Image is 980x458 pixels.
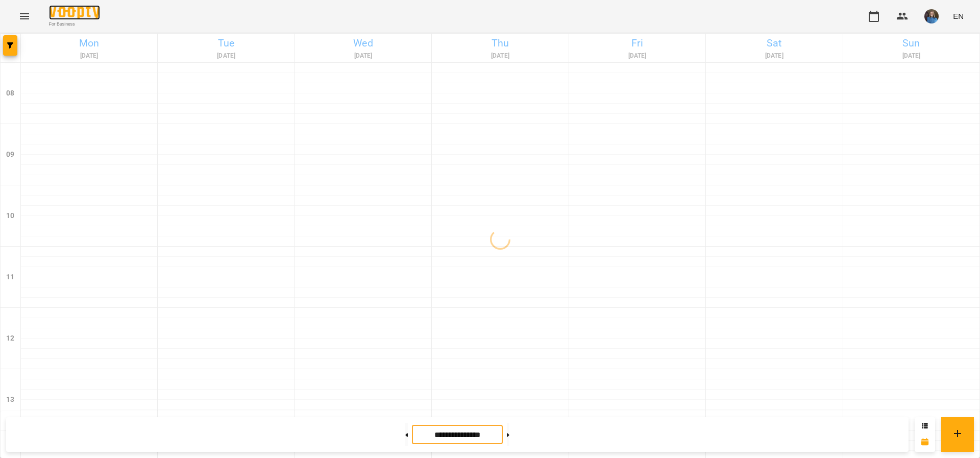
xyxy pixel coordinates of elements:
[12,4,37,29] button: Menu
[924,9,939,23] img: 13174aa8652360093852c11f6c31f626.jpg
[949,7,968,26] button: EN
[953,11,964,21] span: EN
[297,35,430,51] h6: Wed
[159,35,292,51] h6: Tue
[571,35,704,51] h6: Fri
[6,333,14,344] h6: 12
[6,394,14,405] h6: 13
[49,21,100,28] span: For Business
[707,51,841,61] h6: [DATE]
[6,210,14,222] h6: 10
[297,51,430,61] h6: [DATE]
[22,35,156,51] h6: Mon
[571,51,704,61] h6: [DATE]
[159,51,292,61] h6: [DATE]
[6,272,14,283] h6: 11
[22,51,156,61] h6: [DATE]
[49,5,100,20] img: Voopty Logo
[6,88,14,99] h6: 08
[6,149,14,160] h6: 09
[845,51,978,61] h6: [DATE]
[707,35,841,51] h6: Sat
[845,35,978,51] h6: Sun
[433,35,567,51] h6: Thu
[433,51,567,61] h6: [DATE]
